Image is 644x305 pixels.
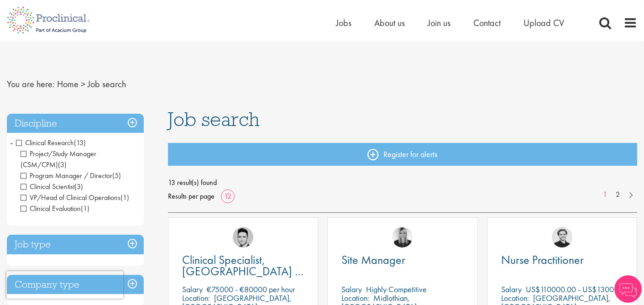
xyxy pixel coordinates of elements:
a: About us [374,17,405,29]
span: Clinical Evaluation [21,204,89,213]
span: VP/Head of Clinical Operations [21,193,129,202]
span: Job search [88,78,126,90]
a: Upload CV [524,17,564,29]
span: (3) [74,182,83,191]
img: Chatbot [614,275,642,303]
span: Project/Study Manager (CSM/CPM) [21,149,96,169]
span: Clinical Research [16,138,74,147]
img: Janelle Jones [392,227,413,247]
span: Clinical Scientist [21,182,83,191]
h3: Discipline [7,114,144,133]
a: Clinical Specialist, [GEOGRAPHIC_DATA] - Cardiac [182,254,304,277]
p: Highly Competitive [366,284,427,294]
h3: Job type [7,235,144,254]
a: Site Manager [341,254,463,266]
span: Salary [501,284,522,294]
span: Salary [341,284,362,294]
a: 2 [611,189,624,200]
span: (13) [74,138,86,147]
p: €75000 - €80000 per hour [207,284,295,294]
a: Register for alerts [168,143,637,166]
iframe: reCAPTCHA [6,271,123,299]
span: Clinical Evaluation [21,204,81,213]
a: Nurse Practitioner [501,254,623,266]
img: Connor Lynes [233,227,253,247]
span: Site Manager [341,252,405,268]
span: (1) [81,204,89,213]
span: Clinical Research [16,138,86,147]
span: You are here: [7,78,55,90]
span: Nurse Practitioner [501,252,584,268]
span: (1) [120,193,129,202]
span: 13 result(s) found [168,176,637,189]
span: Results per page [168,189,215,203]
a: breadcrumb link [57,78,79,90]
span: Salary [182,284,203,294]
span: Location: [501,293,529,303]
span: VP/Head of Clinical Operations [21,193,120,202]
a: Contact [473,17,501,29]
span: Program Manager / Director [21,171,112,180]
span: Clinical Specialist, [GEOGRAPHIC_DATA] - Cardiac [182,252,304,290]
span: > [81,78,85,90]
span: Job search [168,107,260,131]
span: Location: [341,293,369,303]
span: Location: [182,293,210,303]
span: (3) [58,160,67,169]
span: (5) [112,171,121,180]
a: 1 [598,189,612,200]
a: Jobs [336,17,351,29]
span: Clinical Scientist [21,182,74,191]
a: Join us [428,17,450,29]
span: - [10,136,13,149]
span: Program Manager / Director [21,171,121,180]
a: 12 [221,191,235,201]
img: Nico Kohlwes [552,227,572,247]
